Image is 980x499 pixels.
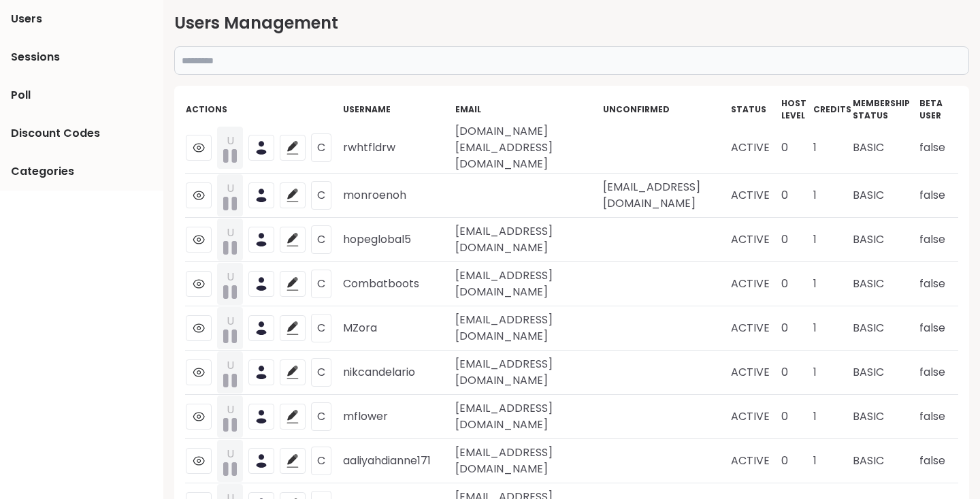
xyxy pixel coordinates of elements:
td: 0 [781,306,813,351]
button: C [311,133,331,162]
span: Poll [11,87,31,103]
th: Username [342,97,455,123]
td: 1 [813,262,852,306]
td: BASIC [852,351,918,395]
button: U [217,127,243,169]
td: 0 [781,439,813,483]
td: ACTIVE [730,218,781,262]
button: U [217,219,243,261]
td: [EMAIL_ADDRESS][DOMAIN_NAME] [455,262,602,306]
td: 1 [813,395,852,439]
td: 1 [813,439,852,483]
button: U [217,440,243,482]
button: C [311,270,331,298]
td: ACTIVE [730,174,781,218]
span: Categories [11,163,74,180]
th: Actions [185,97,342,123]
button: C [311,225,331,254]
td: ACTIVE [730,439,781,483]
th: Unconfirmed [602,97,730,123]
button: U [217,396,243,438]
button: U [217,307,243,349]
td: BASIC [852,439,918,483]
td: ACTIVE [730,306,781,351]
td: 0 [781,123,813,174]
td: BASIC [852,174,918,218]
td: MZora [342,306,455,351]
button: U [217,263,243,305]
td: [EMAIL_ADDRESS][DOMAIN_NAME] [455,351,602,395]
td: 0 [781,395,813,439]
td: false [919,439,958,483]
td: 0 [781,262,813,306]
td: monroenoh [342,174,455,218]
td: 1 [813,123,852,174]
td: [DOMAIN_NAME][EMAIL_ADDRESS][DOMAIN_NAME] [455,123,602,174]
button: C [311,314,331,342]
td: false [919,174,958,218]
td: false [919,262,958,306]
td: 1 [813,306,852,351]
span: Discount Codes [11,125,100,142]
td: hopeglobal5 [342,218,455,262]
td: BASIC [852,395,918,439]
button: U [217,174,243,216]
td: 1 [813,174,852,218]
h2: Users Management [174,11,969,35]
td: [EMAIL_ADDRESS][DOMAIN_NAME] [455,439,602,483]
td: false [919,306,958,351]
td: [EMAIL_ADDRESS][DOMAIN_NAME] [602,174,730,218]
td: ACTIVE [730,123,781,174]
td: BASIC [852,123,918,174]
th: Status [730,97,781,123]
td: mflower [342,395,455,439]
th: Membership Status [852,97,918,123]
td: [EMAIL_ADDRESS][DOMAIN_NAME] [455,218,602,262]
td: false [919,218,958,262]
span: Sessions [11,49,60,65]
td: 1 [813,351,852,395]
button: C [311,181,331,210]
button: U [217,351,243,393]
td: BASIC [852,262,918,306]
td: false [919,395,958,439]
td: false [919,351,958,395]
th: credits [813,97,852,123]
td: rwhtfldrw [342,123,455,174]
td: false [919,123,958,174]
td: 0 [781,351,813,395]
button: C [311,402,331,431]
td: ACTIVE [730,395,781,439]
td: BASIC [852,306,918,351]
td: [EMAIL_ADDRESS][DOMAIN_NAME] [455,395,602,439]
td: ACTIVE [730,262,781,306]
td: [EMAIL_ADDRESS][DOMAIN_NAME] [455,306,602,351]
td: BASIC [852,218,918,262]
td: 1 [813,218,852,262]
span: Users [11,11,42,27]
td: aaliyahdianne171 [342,439,455,483]
td: 0 [781,174,813,218]
th: Host Level [781,97,813,123]
th: Email [455,97,602,123]
td: ACTIVE [730,351,781,395]
td: nikcandelario [342,351,455,395]
th: Beta User [919,97,958,123]
td: 0 [781,218,813,262]
button: C [311,358,331,387]
button: C [311,447,331,475]
td: Combatboots [342,262,455,306]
